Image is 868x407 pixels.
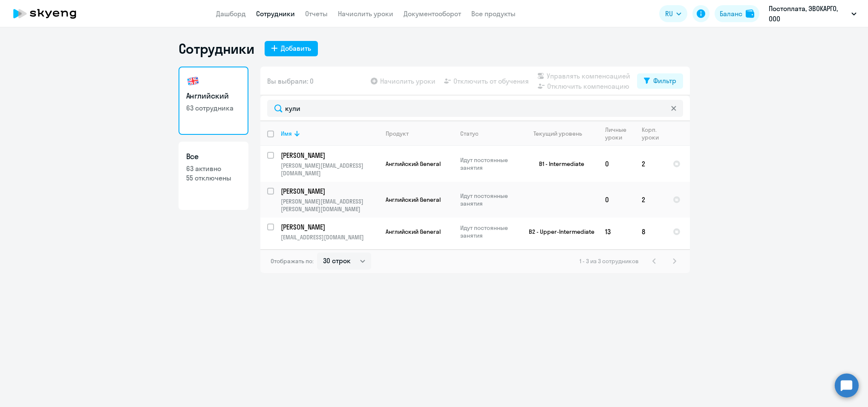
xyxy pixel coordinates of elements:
[281,186,377,196] p: [PERSON_NAME]
[281,151,378,160] a: [PERSON_NAME]
[386,130,409,137] div: Продукт
[386,228,441,235] span: Английский General
[580,257,639,265] span: 1 - 3 из 3 сотрудников
[216,9,246,18] a: Дашборд
[338,9,393,18] a: Начислить уроки
[281,222,378,232] a: [PERSON_NAME]
[281,186,378,196] a: [PERSON_NAME]
[460,156,519,172] p: Идут постоянные занятия
[186,74,200,88] img: english
[281,151,377,160] p: [PERSON_NAME]
[653,76,676,86] div: Фильтр
[471,9,516,18] a: Все продукты
[769,3,848,24] p: Постоплата, ЭВОКАРГО, ООО
[267,100,683,117] input: Поиск по имени, email, продукту или статусу
[386,196,441,203] span: Английский General
[519,218,598,246] td: B2 - Upper-Intermediate
[386,160,441,168] span: Английский General
[179,40,254,57] h1: Сотрудники
[281,162,378,177] p: [PERSON_NAME][EMAIL_ADDRESS][DOMAIN_NAME]
[460,192,519,207] p: Идут постоянные занятия
[720,9,742,19] div: Баланс
[186,173,241,183] p: 55 отключены
[635,146,666,182] td: 2
[404,9,461,18] a: Документооборот
[265,41,318,56] button: Добавить
[635,218,666,246] td: 8
[186,103,241,113] p: 63 сотрудника
[533,130,582,137] div: Текущий уровень
[635,182,666,218] td: 2
[179,67,248,135] a: Английский63 сотрудника
[271,257,314,265] span: Отображать по:
[637,73,683,89] button: Фильтр
[460,224,519,239] p: Идут постоянные занятия
[642,126,660,141] div: Корп. уроки
[605,126,629,141] div: Личные уроки
[598,146,635,182] td: 0
[281,198,378,213] p: [PERSON_NAME][EMAIL_ADDRESS][PERSON_NAME][DOMAIN_NAME]
[665,9,673,19] span: RU
[598,218,635,246] td: 13
[305,9,328,18] a: Отчеты
[715,5,759,22] button: Балансbalance
[179,142,248,210] a: Все63 активно55 отключены
[460,130,479,137] div: Статус
[267,76,314,86] span: Вы выбрали: 0
[281,130,378,137] div: Имя
[764,3,861,24] button: Постоплата, ЭВОКАРГО, ООО
[256,9,295,18] a: Сотрудники
[386,130,453,137] div: Продукт
[186,164,241,173] p: 63 активно
[659,5,687,22] button: RU
[460,130,519,137] div: Статус
[598,182,635,218] td: 0
[746,9,754,18] img: balance
[281,222,377,232] p: [PERSON_NAME]
[186,151,241,162] h3: Все
[186,90,241,102] h3: Английский
[519,146,598,182] td: B1 - Intermediate
[281,130,292,137] div: Имя
[642,126,666,141] div: Корп. уроки
[526,130,598,137] div: Текущий уровень
[281,233,378,241] p: [EMAIL_ADDRESS][DOMAIN_NAME]
[605,126,634,141] div: Личные уроки
[281,43,311,53] div: Добавить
